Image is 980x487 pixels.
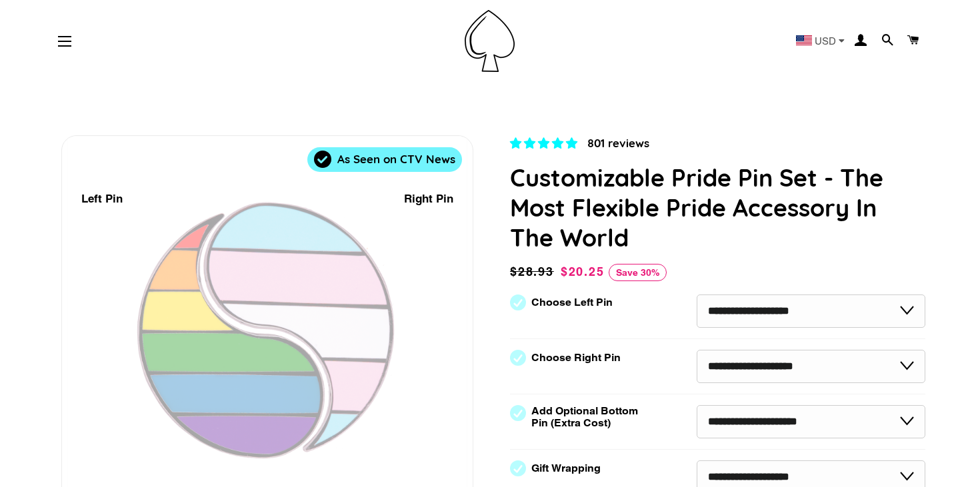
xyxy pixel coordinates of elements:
span: USD [815,36,836,46]
label: Add Optional Bottom Pin (Extra Cost) [531,405,643,429]
h1: Customizable Pride Pin Set - The Most Flexible Pride Accessory In The World [510,163,925,252]
label: Choose Left Pin [531,296,613,308]
div: Right Pin [404,190,453,208]
label: Gift Wrapping [531,462,601,474]
span: 4.83 stars [510,137,581,150]
span: $20.25 [561,264,605,278]
span: Save 30% [609,264,667,281]
img: Pin-Ace [465,10,515,72]
span: $28.93 [510,262,557,281]
label: Choose Right Pin [531,352,621,364]
span: 801 reviews [587,136,649,150]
